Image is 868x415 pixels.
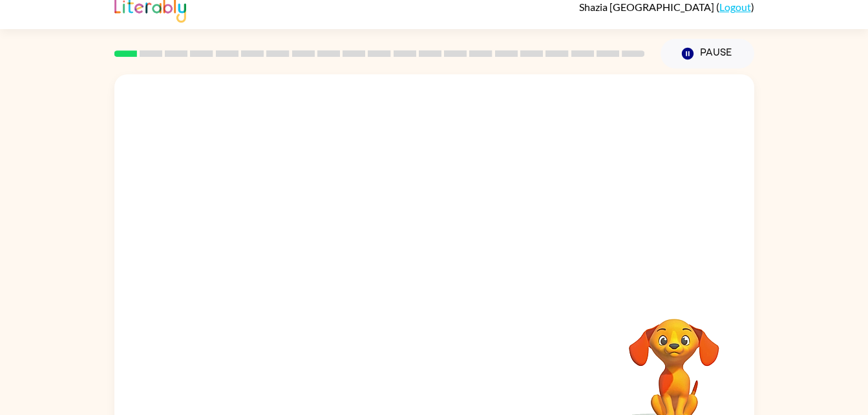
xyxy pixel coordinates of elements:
span: Shazia [GEOGRAPHIC_DATA] [579,1,716,13]
div: ( ) [579,1,754,13]
button: Pause [661,39,754,69]
a: Logout [719,1,751,13]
